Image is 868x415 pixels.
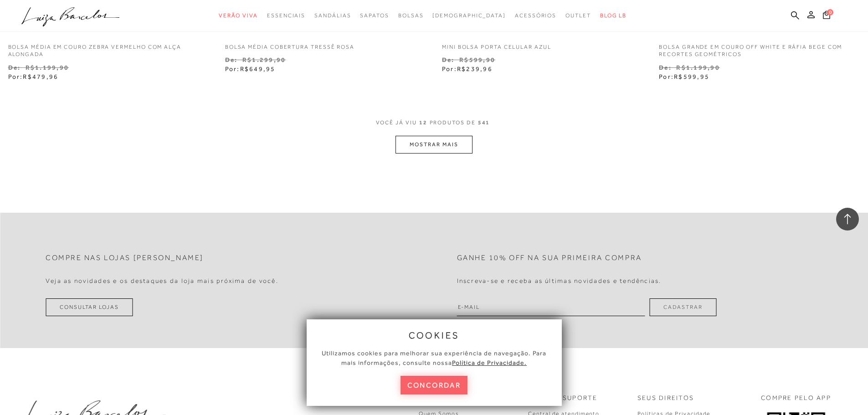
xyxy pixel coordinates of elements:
[432,7,506,24] a: noSubCategoriesText
[8,64,21,71] small: De:
[322,349,546,366] span: Utilizamos cookies para melhorar sua experiência de navegação. Para mais informações, consulte nossa
[218,38,433,51] a: Bolsa média cobertura tressê rosa
[432,12,506,19] span: [DEMOGRAPHIC_DATA]
[46,298,133,316] a: Consultar Lojas
[430,119,476,127] span: PRODUTOS DE
[23,73,58,80] span: R$479,96
[419,119,427,136] span: 12
[360,12,389,19] span: Sapatos
[515,12,556,19] span: Acessórios
[267,12,305,19] span: Essenciais
[457,254,642,262] h2: Ganhe 10% off na sua primeira compra
[652,38,867,59] a: BOLSA GRANDE EM COURO OFF WHITE E RÁFIA BEGE COM RECORTES GEOMÉTRICOS
[1,38,216,59] a: BOLSA MÉDIA EM COURO ZEBRA VERMELHO COM ALÇA ALONGADA
[459,56,495,63] small: R$599,90
[242,56,286,63] small: R$1.299,90
[314,7,351,24] a: noSubCategoriesText
[409,330,460,340] span: cookies
[600,12,627,19] span: BLOG LB
[267,7,305,24] a: noSubCategoriesText
[435,38,650,51] a: MINI BOLSA PORTA CELULAR AZUL
[457,65,493,72] span: R$239,96
[26,64,69,71] small: R$1.199,90
[442,56,455,63] small: De:
[649,298,716,316] button: Cadastrar
[565,7,591,24] a: noSubCategoriesText
[314,12,351,19] span: Sandálias
[442,65,493,72] span: Por:
[565,12,591,19] span: Outlet
[820,10,833,22] button: 0
[360,7,389,24] a: noSubCategoriesText
[452,359,527,366] a: Política de Privacidade.
[398,12,424,19] span: Bolsas
[761,394,831,403] p: COMPRE PELO APP
[8,73,59,80] span: Por:
[515,7,556,24] a: noSubCategoriesText
[46,277,278,285] h4: Veja as novidades e os destaques da loja mais próxima de você.
[659,73,709,80] span: Por:
[240,65,276,72] span: R$649,95
[827,9,833,15] span: 0
[46,254,204,262] h2: Compre nas lojas [PERSON_NAME]
[637,394,694,403] p: Seus Direitos
[398,7,424,24] a: noSubCategoriesText
[457,298,645,316] input: E-mail
[395,136,472,154] button: MOSTRAR MAIS
[457,277,662,285] h4: Inscreva-se e receba as últimas novidades e tendências.
[225,56,238,63] small: De:
[401,376,468,395] button: concordar
[219,7,258,24] a: noSubCategoriesText
[600,7,627,24] a: BLOG LB
[219,12,258,19] span: Verão Viva
[674,73,709,80] span: R$599,95
[225,65,276,72] span: Por:
[676,64,719,71] small: R$1.199,90
[659,64,672,71] small: De:
[478,119,490,136] span: 541
[376,119,417,127] span: VOCê JÁ VIU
